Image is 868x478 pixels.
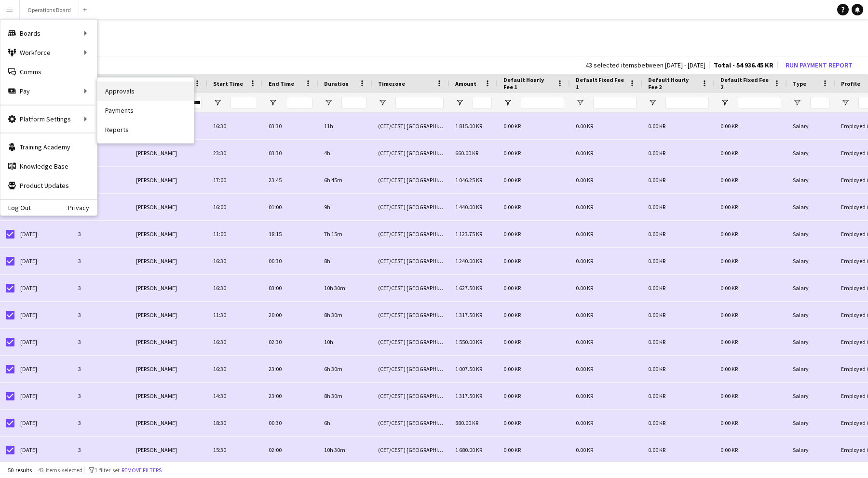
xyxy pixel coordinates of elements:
div: 0.00 KR [570,194,642,220]
span: [PERSON_NAME] [136,149,177,157]
div: 0.00 KR [498,221,570,247]
div: Salary [787,275,835,301]
div: 0.00 KR [642,329,715,355]
div: 0.00 KR [498,410,570,436]
a: Knowledge Base [0,157,97,176]
div: Salary [787,410,835,436]
div: 4h [318,140,372,166]
div: 0.00 KR [570,221,642,247]
div: 0.00 KR [642,167,715,193]
div: 3 [72,275,130,301]
div: 0.00 KR [642,221,715,247]
div: Salary [787,302,835,328]
div: [DATE] [14,302,72,328]
div: 10h 30m [318,275,372,301]
span: 1 815.00 KR [455,122,482,130]
span: 1 filter set [95,466,120,474]
div: Salary [787,194,835,220]
span: 1 440.00 KR [455,203,482,211]
div: Salary [787,248,835,274]
div: 9h [318,194,372,220]
div: 11:00 [207,221,263,247]
span: 1 240.00 KR [455,257,482,265]
input: Default Fixed Fee 1 Filter Input [593,97,637,108]
input: Default Fixed Fee 2 Filter Input [738,97,781,108]
div: 01:00 [263,194,318,220]
span: [PERSON_NAME] [136,338,177,345]
div: 3 [72,356,130,382]
div: (CET/CEST) [GEOGRAPHIC_DATA] [372,194,449,220]
div: 8h 30m [318,302,372,328]
div: (CET/CEST) [GEOGRAPHIC_DATA] [372,383,449,409]
button: Open Filter Menu [720,98,729,107]
div: Pay [0,81,97,101]
div: 0.00 KR [570,113,642,139]
span: [PERSON_NAME] [136,176,177,184]
div: 11:30 [207,302,263,328]
div: 6h 45m [318,167,372,193]
div: 0.00 KR [642,113,715,139]
div: 16:30 [207,275,263,301]
span: 1 123.75 KR [455,230,482,238]
div: [DATE] [14,383,72,409]
div: 18:15 [263,221,318,247]
div: 0.00 KR [642,275,715,301]
div: 03:30 [263,140,318,166]
button: Open Filter Menu [455,98,464,107]
div: 8h 30m [318,383,372,409]
span: [PERSON_NAME] [136,311,177,319]
div: 0.00 KR [498,275,570,301]
div: 0.00 KR [642,248,715,274]
div: 0.00 KR [642,194,715,220]
div: 0.00 KR [570,383,642,409]
div: 6h 30m [318,356,372,382]
div: 0.00 KR [498,140,570,166]
div: Salary [787,113,835,139]
span: Default Fixed Fee 2 [720,76,770,91]
span: Default Hourly Fee 1 [503,76,553,91]
span: 1 317.50 KR [455,311,482,319]
div: (CET/CEST) [GEOGRAPHIC_DATA] [372,113,449,139]
button: Open Filter Menu [793,98,801,107]
div: (CET/CEST) [GEOGRAPHIC_DATA] [372,248,449,274]
div: 0.00 KR [642,437,715,463]
div: 3 [72,302,130,328]
span: Start Time [213,80,243,87]
div: 20:00 [263,302,318,328]
div: 14:30 [207,383,263,409]
div: 0.00 KR [498,302,570,328]
div: 0.00 KR [498,167,570,193]
span: 43 items selected [38,466,82,474]
div: 0.00 KR [498,329,570,355]
div: 0.00 KR [642,356,715,382]
div: 02:00 [263,437,318,463]
button: Open Filter Menu [269,98,277,107]
div: 0.00 KR [715,113,787,139]
span: 1 046.25 KR [455,176,482,184]
div: 0.00 KR [570,302,642,328]
a: Log Out [0,204,31,212]
div: 0.00 KR [498,383,570,409]
div: 0.00 KR [715,437,787,463]
span: [PERSON_NAME] [136,365,177,372]
div: 0.00 KR [570,275,642,301]
div: (CET/CEST) [GEOGRAPHIC_DATA] [372,302,449,328]
div: (CET/CEST) [GEOGRAPHIC_DATA] [372,329,449,355]
input: Type Filter Input [810,97,829,108]
div: Salary [787,140,835,166]
div: 03:30 [263,113,318,139]
div: 8h [318,248,372,274]
button: Open Filter Menu [378,98,387,107]
div: 0.00 KR [570,410,642,436]
input: Default Hourly Fee 1 Filter Input [521,97,564,108]
div: 3 [72,248,130,274]
div: 0.00 KR [715,248,787,274]
div: 0.00 KR [715,329,787,355]
div: 23:00 [263,383,318,409]
span: 880.00 KR [455,419,478,426]
div: 16:30 [207,356,263,382]
div: 0.00 KR [498,194,570,220]
a: Training Academy [0,137,97,157]
input: Start Time Filter Input [231,97,257,108]
div: [DATE] [14,356,72,382]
